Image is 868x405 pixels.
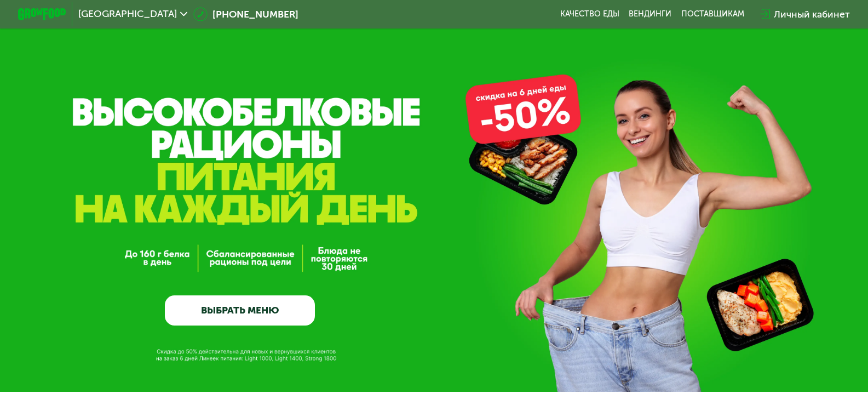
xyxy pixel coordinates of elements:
a: ВЫБРАТЬ МЕНЮ [165,295,315,326]
a: Вендинги [629,9,671,19]
span: [GEOGRAPHIC_DATA] [78,9,177,19]
a: [PHONE_NUMBER] [193,7,298,21]
div: поставщикам [681,9,744,19]
a: Качество еды [560,9,619,19]
div: Личный кабинет [774,7,850,21]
